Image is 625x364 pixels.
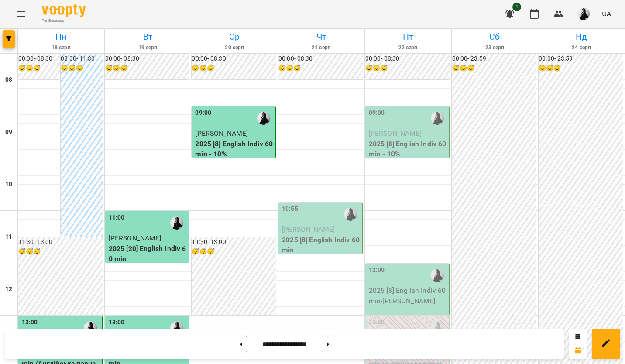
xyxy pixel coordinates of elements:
h6: 😴😴😴 [192,247,276,257]
label: 10:55 [282,204,298,214]
h6: Нд [539,30,623,44]
span: UA [602,9,611,18]
span: [PERSON_NAME] [195,129,248,137]
img: Фрунзе Валентина Сергіївна (а) [431,321,444,334]
img: Фрунзе Валентина Сергіївна (а) [431,112,444,125]
h6: 00:00 - 08:30 [18,54,60,64]
h6: 23 серп [453,44,537,52]
h6: 22 серп [366,44,450,52]
h6: 20 серп [192,44,276,52]
span: For Business [42,18,86,24]
h6: 08:00 - 11:30 [61,54,102,64]
button: UA [598,6,615,22]
h6: 00:00 - 08:30 [278,54,363,64]
h6: 11:30 - 13:00 [18,237,103,247]
h6: 😴😴😴 [365,64,450,73]
h6: 11:30 - 13:00 [192,237,276,247]
h6: 00:00 - 08:30 [192,54,276,64]
img: a8a45f5fed8cd6bfe970c81335813bd9.jpg [577,8,590,20]
p: 2025 [20] English Indiv 60 min [109,244,187,264]
h6: 09 [5,127,12,137]
h6: 00:00 - 23:59 [452,54,536,64]
label: 09:00 [369,108,385,118]
button: Menu [10,3,31,24]
h6: 19 серп [106,44,190,52]
p: 2025 [8] English Indiv 60 min - [PERSON_NAME] [369,285,447,306]
span: [PERSON_NAME] [109,234,161,242]
h6: Ср [192,30,276,44]
h6: 11 [5,232,12,242]
h6: 😴😴😴 [61,64,102,73]
img: Фрунзе Валентина Сергіївна (а) [84,321,97,334]
span: 1 [512,3,521,11]
p: 2025 [8] English Indiv 60 min - 10% [369,139,447,159]
label: 13:00 [22,318,38,327]
h6: 08 [5,75,12,85]
span: [PERSON_NAME] [369,129,422,137]
h6: Сб [453,30,537,44]
h6: 😴😴😴 [18,247,103,257]
h6: 😴😴😴 [539,64,623,73]
h6: 12 [5,285,12,294]
h6: Чт [279,30,363,44]
h6: 😴😴😴 [105,64,189,73]
h6: 😴😴😴 [192,64,276,73]
h6: Вт [106,30,190,44]
h6: Пн [19,30,103,44]
h6: 00:00 - 08:30 [105,54,189,64]
label: 13:00 [369,318,385,327]
h6: 10 [5,180,12,189]
img: Фрунзе Валентина Сергіївна (а) [257,112,270,125]
label: 12:00 [369,265,385,275]
label: 09:00 [195,108,211,118]
span: [PERSON_NAME] [282,225,335,234]
h6: 😴😴😴 [452,64,536,73]
h6: 00:00 - 23:59 [539,54,623,64]
img: Фрунзе Валентина Сергіївна (а) [170,321,183,334]
p: 2025 [8] English Indiv 60 min - 10% [195,139,274,159]
img: Фрунзе Валентина Сергіївна (а) [431,269,444,282]
h6: 00:00 - 08:30 [365,54,450,64]
label: 11:00 [109,213,125,223]
img: Фрунзе Валентина Сергіївна (а) [170,216,183,230]
label: 13:00 [109,318,125,327]
h6: 😴😴😴 [18,64,60,73]
h6: 21 серп [279,44,363,52]
img: Voopty Logo [42,4,86,17]
img: Фрунзе Валентина Сергіївна (а) [344,208,357,221]
h6: 😴😴😴 [278,64,363,73]
p: 2025 [8] English Indiv 60 min [282,235,361,255]
h6: 18 серп [19,44,103,52]
h6: 24 серп [539,44,623,52]
h6: Пт [366,30,450,44]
